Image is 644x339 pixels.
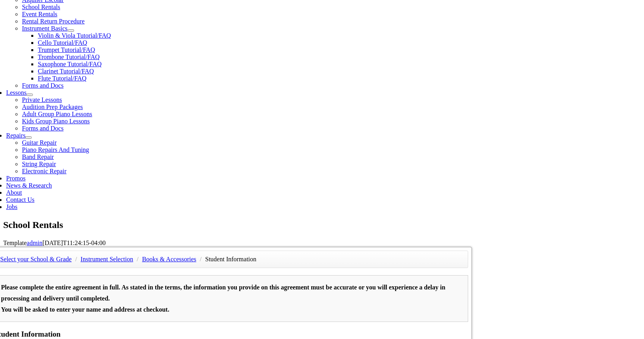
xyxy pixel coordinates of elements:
a: Forms and Docs [22,125,63,132]
button: Attachments [89,3,124,11]
span: [DATE]T11:24:15-04:00 [42,239,105,246]
button: Open submenu of Instrument Basics [68,29,74,32]
button: Open submenu of Repairs [25,136,32,139]
a: School Rentals [22,4,60,10]
a: Books & Accessories [142,256,196,262]
span: Thumbnails [6,4,34,10]
a: Trumpet Tutorial/FAQ [38,46,95,53]
span: / [198,256,204,262]
button: Document Outline [38,3,87,11]
a: Piano Repairs And Tuning [22,146,89,153]
a: Instrument Basics [22,25,67,32]
a: Promos [6,175,25,182]
a: Clarinet Tutorial/FAQ [38,68,94,75]
span: Document Outline [42,4,84,10]
span: / [73,256,79,262]
a: News & Research [6,182,52,189]
a: Trombone Tutorial/FAQ [38,54,99,60]
a: Contact Us [6,196,34,203]
a: Lessons [6,89,27,96]
a: Instrument Selection [80,256,133,262]
a: Saxophone Tutorial/FAQ [38,61,101,67]
a: Jobs [6,203,17,210]
a: Forms and Docs [22,82,63,89]
a: Audition Prep Packages [22,103,83,110]
button: Open submenu of Lessons [27,94,33,96]
span: / [135,256,140,262]
a: Guitar Repair [22,139,57,146]
a: Cello Tutorial/FAQ [38,39,87,46]
button: Thumbnails [3,3,37,11]
a: Private Lessons [22,96,62,103]
span: Template [3,239,27,246]
li: Student Information [205,254,256,265]
a: Adult Group Piano Lessons [22,111,92,117]
a: Flute Tutorial/FAQ [38,75,86,82]
a: Repairs [6,132,25,139]
a: Page 2 [3,76,469,141]
a: Kids Group Piano Lessons [22,118,90,124]
a: Rental Return Procedure [22,18,84,25]
a: About [6,189,22,196]
span: Attachments [92,4,121,10]
a: Violin & Viola Tutorial/FAQ [38,32,111,39]
a: Event Rentals [22,11,57,17]
a: admin [27,239,42,246]
a: String Repair [22,161,56,167]
a: Band Repair [22,153,53,160]
a: Page 1 [3,11,469,76]
a: Electronic Repair [22,168,66,174]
